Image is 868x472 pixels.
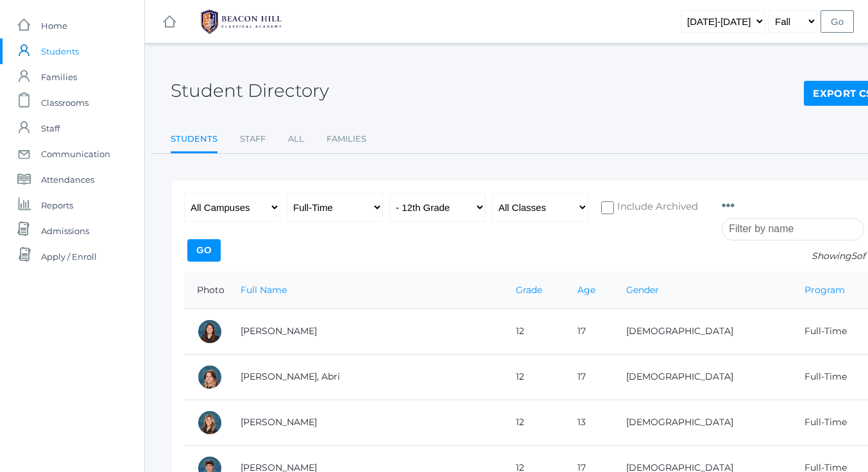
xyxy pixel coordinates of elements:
[565,308,614,354] td: 17
[187,239,221,262] input: Go
[288,126,304,152] a: All
[804,284,845,296] a: Program
[613,354,791,400] td: [DEMOGRAPHIC_DATA]
[171,81,329,101] h2: Student Directory
[41,167,94,192] span: Attendances
[197,319,223,344] div: Lillian Bannon
[503,308,564,354] td: 12
[565,400,614,445] td: 13
[577,284,595,296] a: Age
[41,90,89,115] span: Classrooms
[197,410,223,435] div: Lilly Olivares
[228,308,503,354] td: [PERSON_NAME]
[193,6,289,38] img: BHCALogos-05-308ed15e86a5a0abce9b8dd61676a3503ac9727e845dece92d48e8588c001991.png
[851,250,856,262] span: 5
[613,308,791,354] td: [DEMOGRAPHIC_DATA]
[228,400,503,445] td: [PERSON_NAME]
[601,201,614,214] input: Include Archived
[41,64,77,90] span: Families
[41,192,73,218] span: Reports
[614,199,698,215] span: Include Archived
[565,354,614,400] td: 17
[613,400,791,445] td: [DEMOGRAPHIC_DATA]
[327,126,366,152] a: Families
[821,10,854,33] input: Go
[41,218,89,244] span: Admissions
[503,354,564,400] td: 12
[41,244,97,269] span: Apply / Enroll
[241,284,287,296] a: Full Name
[171,126,217,154] a: Students
[626,284,659,296] a: Gender
[503,400,564,445] td: 12
[722,218,864,240] input: Filter by name
[41,115,60,141] span: Staff
[41,38,79,64] span: Students
[228,354,503,400] td: [PERSON_NAME], Abri
[184,272,228,309] th: Photo
[41,141,110,167] span: Communication
[516,284,542,296] a: Grade
[41,13,67,38] span: Home
[240,126,266,152] a: Staff
[197,364,223,390] div: Abri Brock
